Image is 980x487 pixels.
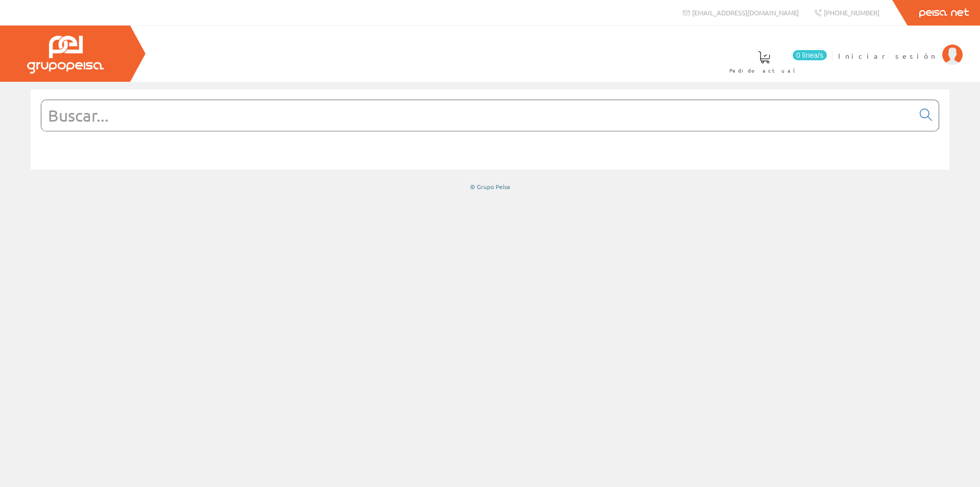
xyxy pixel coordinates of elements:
a: Iniciar sesión [838,42,963,52]
span: Pedido actual [729,65,799,76]
span: [EMAIL_ADDRESS][DOMAIN_NAME] [692,8,799,17]
span: Iniciar sesión [838,51,937,61]
input: Buscar... [41,100,914,131]
img: Grupo Peisa [27,36,104,74]
span: [PHONE_NUMBER] [824,8,879,17]
div: © Grupo Peisa [31,182,949,191]
span: 0 línea/s [793,50,827,60]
